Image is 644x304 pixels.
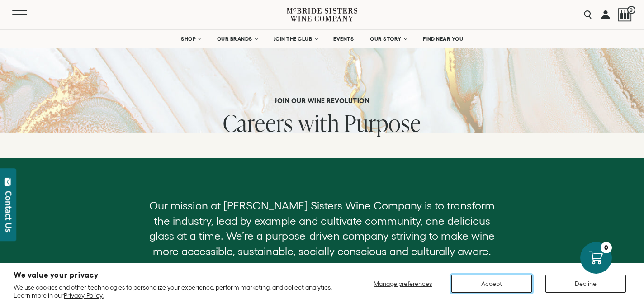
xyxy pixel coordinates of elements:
[601,242,612,253] div: 0
[274,36,313,42] span: JOIN THE CLUB
[211,30,263,48] a: OUR BRANDS
[627,6,635,14] span: 0
[12,10,45,19] button: Mobile Menu Trigger
[333,36,354,42] span: EVENTS
[451,275,532,293] button: Accept
[364,30,412,48] a: OUR STORY
[327,30,360,48] a: EVENTS
[374,280,432,287] span: Manage preferences
[4,191,13,232] div: Contact Us
[417,30,469,48] a: FIND NEAR YOU
[217,36,252,42] span: OUR BRANDS
[268,30,323,48] a: JOIN THE CLUB
[223,107,293,138] span: Careers
[175,30,207,48] a: SHOP
[14,283,337,299] p: We use cookies and other technologies to personalize your experience, perform marketing, and coll...
[370,36,402,42] span: OUR STORY
[423,36,464,42] span: FIND NEAR YOU
[298,107,339,138] span: with
[223,97,421,105] h6: Join our Wine Revolution
[545,275,626,293] button: Decline
[14,271,337,279] h2: We value your privacy
[64,292,103,299] a: Privacy Policy.
[181,36,196,42] span: SHOP
[344,107,421,138] span: Purpose
[368,275,438,293] button: Manage preferences
[142,198,502,259] p: Our mission at [PERSON_NAME] Sisters Wine Company is to transform the industry, lead by example a...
